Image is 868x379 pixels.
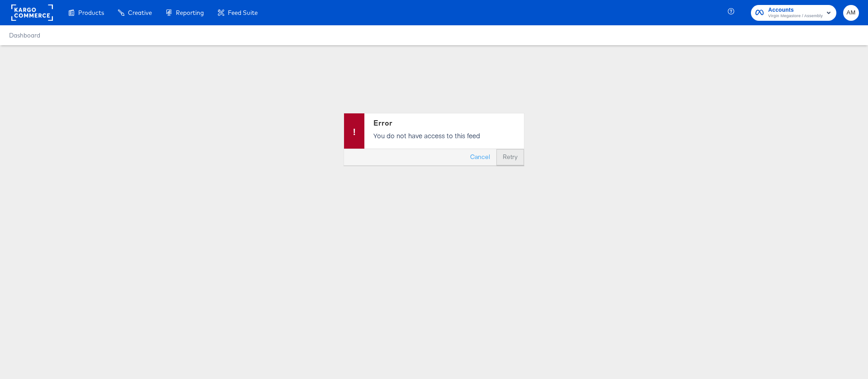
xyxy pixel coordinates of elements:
[176,9,204,16] span: Reporting
[9,32,40,39] a: Dashboard
[496,149,524,165] button: Retry
[373,118,519,128] div: Error
[843,5,859,21] button: AM
[847,8,855,18] span: AM
[464,149,496,165] button: Cancel
[751,5,836,21] button: AccountsVirgin Megastore / Assembly
[768,5,823,15] span: Accounts
[78,9,104,16] span: Products
[768,13,823,20] span: Virgin Megastore / Assembly
[128,9,152,16] span: Creative
[228,9,258,16] span: Feed Suite
[373,131,519,140] p: You do not have access to this feed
